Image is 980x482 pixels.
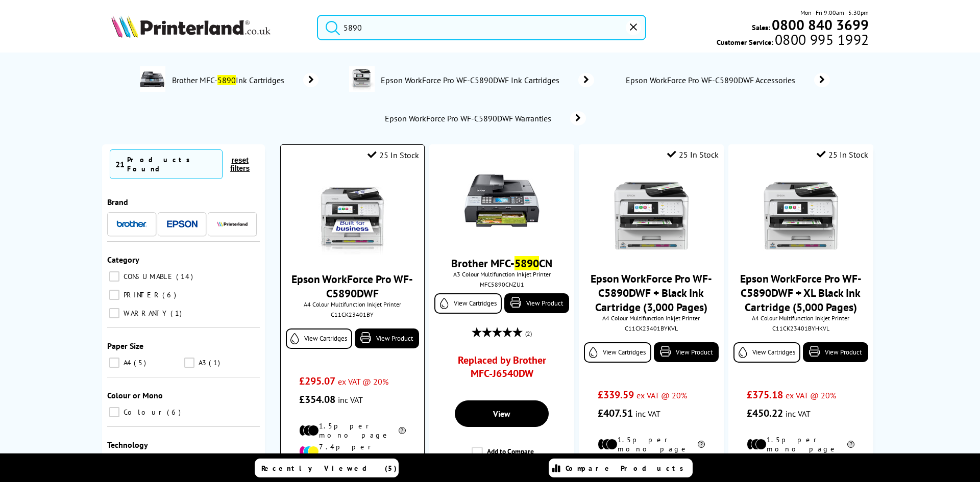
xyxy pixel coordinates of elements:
span: Category [107,255,139,265]
div: 25 In Stock [667,149,719,160]
a: Epson WorkForce Pro WF-C5890DWF [291,272,413,300]
span: A4 Colour Multifunction Inkjet Printer [286,300,419,308]
a: Compare Products [549,459,693,477]
img: Epson-WF-C5890DWF-Front-Main2-Small.jpg [613,177,690,254]
span: inc VAT [786,409,811,419]
span: £450.22 [747,407,783,420]
a: View Cartridges [286,328,352,349]
span: A4 Colour Multifunction Inkjet Printer [733,314,868,322]
span: PRINTER [121,290,161,299]
input: Search product or brand [317,15,646,40]
a: Replaced by Brother MFC-J6540DW [448,353,556,385]
span: 21 [115,159,125,169]
span: Epson WorkForce Pro WF-C5890DWF Ink Cartridges [380,75,563,85]
span: Compare Products [566,464,689,473]
span: A4 Colour Multifunction Inkjet Printer [584,314,718,322]
img: brother-mfc5890cn-thumb.jpg [463,162,540,239]
span: £295.07 [299,374,335,388]
span: Colour [121,408,166,417]
a: View Cartridges [584,342,651,363]
img: Printerland [217,221,248,226]
span: inc VAT [338,395,363,405]
span: 5 [134,358,149,367]
a: View [455,400,549,427]
a: Epson WorkForce Pro WF-C5890DWF Accessories [625,73,830,87]
span: 14 [176,272,195,281]
div: 25 In Stock [367,150,419,160]
img: MFC5890CNZU1-conspage.jpg [140,66,165,92]
span: Epson WorkForce Pro WF-C5890DWF Warranties [384,113,555,123]
span: Technology [107,440,148,450]
span: A4 [121,358,133,367]
span: (2) [525,324,532,343]
span: £354.08 [299,393,335,406]
label: Add to Compare [472,447,534,466]
span: 1 [170,309,184,318]
span: A3 Colour Multifunction Inkjet Printer [434,270,569,278]
a: View Product [654,342,719,362]
span: Recently Viewed (5) [261,464,397,473]
a: View Cartridges [434,293,501,314]
input: PRINTER 6 [109,290,119,300]
input: A3 1 [184,358,194,368]
mark: 5890 [217,75,236,85]
input: Colour 6 [109,407,119,417]
a: Brother MFC-5890Ink Cartridges [170,66,318,94]
img: epson-wf-c5890dwf-front-new-small.jpg [314,178,390,255]
span: 6 [167,408,183,417]
a: Printerland Logo [111,15,304,40]
div: C11CK23401BYHKVL [736,324,865,332]
li: 7.4p per colour page [299,442,406,461]
span: Brand [107,197,128,207]
span: inc VAT [635,409,660,419]
img: Epson [167,220,198,228]
a: Epson WorkForce Pro WF-C5890DWF Ink Cartridges [380,66,594,94]
span: ex VAT @ 20% [636,390,687,400]
li: 1.5p per mono page [299,421,406,440]
a: View Product [504,293,569,313]
span: Customer Service: [717,35,869,47]
span: £375.18 [747,388,783,401]
span: Brother MFC- Ink Cartridges [170,75,288,85]
span: £407.51 [598,407,633,420]
span: 1 [209,358,223,367]
span: WARRANTY [121,309,169,318]
a: Epson WorkForce Pro WF-C5890DWF Warranties [384,111,586,125]
input: A4 5 [109,358,119,368]
input: WARRANTY 1 [109,308,119,318]
a: Brother MFC-5890CN [451,256,552,270]
img: Epson-WF-C5890DWF-Front-Main2-Small.jpg [763,177,839,254]
span: Epson WorkForce Pro WF-C5890DWF Accessories [625,75,799,85]
span: £339.59 [598,388,634,401]
div: C11CK23401BYKVL [586,324,716,332]
div: Products Found [127,155,217,173]
button: reset filters [223,156,257,173]
span: ex VAT @ 20% [338,376,388,387]
div: 25 In Stock [817,149,868,160]
mark: 5890 [514,256,539,270]
img: Printerland Logo [111,15,271,38]
a: Epson WorkForce Pro WF-C5890DWF + Black Ink Cartridge (3,000 Pages) [591,271,712,314]
li: 1.5p per mono page [747,435,854,453]
span: View [493,409,510,419]
a: Epson WorkForce Pro WF-C5890DWF + XL Black Ink Cartridge (5,000 Pages) [740,271,862,314]
span: ex VAT @ 20% [786,390,836,400]
img: C11CK23401BY-conspage.png [349,66,375,92]
div: C11CK23401BY [288,311,416,318]
span: 6 [162,290,179,299]
span: CONSUMABLE [121,272,175,281]
a: View Product [803,342,868,362]
input: CONSUMABLE 14 [109,271,119,282]
a: Recently Viewed (5) [255,459,399,477]
span: Mon - Fri 9:00am - 5:30pm [800,8,869,17]
b: 0800 840 3699 [772,15,869,34]
span: A3 [196,358,208,367]
div: MFC5890CNZU1 [437,281,566,288]
span: Paper Size [107,341,143,351]
a: View Cartridges [733,342,800,363]
span: Sales: [752,22,770,32]
span: 0800 995 1992 [773,35,869,44]
a: View Product [355,328,419,348]
li: 1.5p per mono page [598,435,705,453]
span: Colour or Mono [107,390,163,400]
